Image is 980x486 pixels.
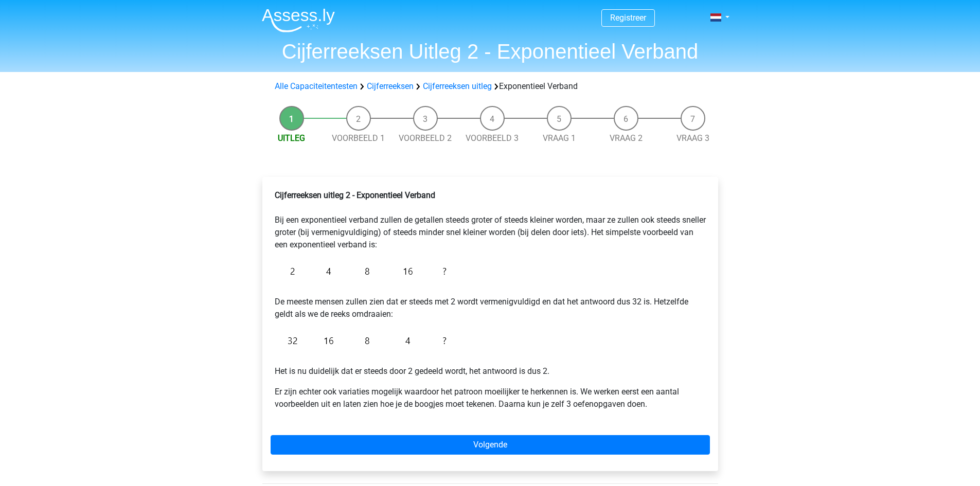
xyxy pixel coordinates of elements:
a: Registreer [610,13,646,23]
a: Vraag 1 [543,133,576,143]
p: Bij een exponentieel verband zullen de getallen steeds groter of steeds kleiner worden, maar ze z... [275,189,706,251]
img: Exponential_Example_into_2.png [275,329,452,353]
a: Vraag 2 [610,133,643,143]
a: Uitleg [278,133,305,143]
p: De meeste mensen zullen zien dat er steeds met 2 wordt vermenigvuldigd en dat het antwoord dus 32... [275,283,706,320]
a: Vraag 3 [676,133,709,143]
p: Het is nu duidelijk dat er steeds door 2 gedeeld wordt, het antwoord is dus 2. [275,353,706,377]
h1: Cijferreeksen Uitleg 2 - Exponentieel Verband [254,39,727,64]
a: Voorbeeld 3 [466,133,519,143]
b: Cijferreeksen uitleg 2 - Exponentieel Verband [275,190,435,200]
img: Exponential_Example_into_1.png [275,259,452,283]
img: Assessly [262,8,335,32]
a: Volgende [271,435,710,455]
a: Cijferreeksen uitleg [423,81,492,91]
a: Alle Capaciteitentesten [275,81,358,91]
a: Voorbeeld 1 [332,133,385,143]
a: Voorbeeld 2 [399,133,452,143]
p: Er zijn echter ook variaties mogelijk waardoor het patroon moeilijker te herkennen is. We werken ... [275,386,706,410]
div: Exponentieel Verband [271,80,710,93]
a: Cijferreeksen [367,81,414,91]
